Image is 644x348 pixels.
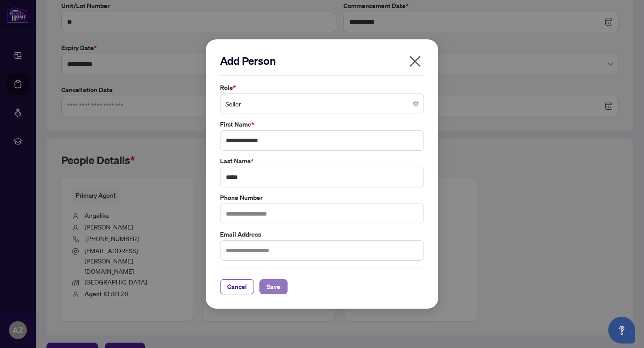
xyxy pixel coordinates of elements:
[259,279,288,294] button: Save
[413,101,419,106] span: close-circle
[220,119,424,129] label: First Name
[225,95,419,112] span: Seller
[220,83,424,93] label: Role
[608,317,635,344] button: Open asap
[220,229,424,239] label: Email Address
[227,280,247,294] span: Cancel
[267,280,280,294] span: Save
[220,54,424,68] h2: Add Person
[220,193,424,203] label: Phone Number
[220,279,254,294] button: Cancel
[220,156,424,166] label: Last Name
[408,54,422,68] span: close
